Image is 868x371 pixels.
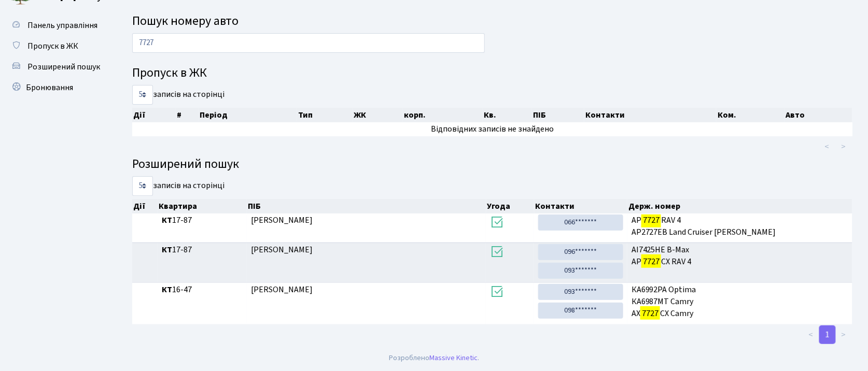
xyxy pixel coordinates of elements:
[158,199,247,213] th: Квартира
[486,199,535,213] th: Угода
[353,108,403,122] th: ЖК
[162,244,173,255] b: КТ
[297,108,353,122] th: Тип
[132,157,852,172] h4: Розширений пошук
[632,244,848,268] span: AI7425HE B-Max AP CX RAV 4
[483,108,532,122] th: Кв.
[535,199,628,213] th: Контакти
[162,215,243,226] span: 17-87
[5,15,109,36] a: Панель управління
[132,85,225,105] label: записів на сторінці
[5,36,109,56] a: Пропуск в ЖК
[5,77,109,98] a: Бронювання
[132,12,239,30] span: Пошук номеру авто
[717,108,785,122] th: Ком.
[251,244,313,255] span: [PERSON_NAME]
[162,215,173,226] b: КТ
[251,284,313,295] span: [PERSON_NAME]
[785,108,853,122] th: Авто
[176,108,199,122] th: #
[27,61,100,73] span: Розширений пошук
[627,199,852,213] th: Держ. номер
[162,284,173,295] b: КТ
[132,199,158,213] th: Дії
[5,56,109,77] a: Розширений пошук
[641,254,661,269] mark: 7727
[640,306,660,321] mark: 7727
[429,352,478,363] a: Massive Kinetic
[641,213,661,227] mark: 7727
[26,82,73,93] span: Бронювання
[27,20,97,31] span: Панель управління
[162,244,243,256] span: 17-87
[132,108,176,122] th: Дії
[132,85,153,105] select: записів на сторінці
[532,108,584,122] th: ПІБ
[162,284,243,296] span: 16-47
[27,40,78,52] span: Пропуск в ЖК
[403,108,483,122] th: корп.
[584,108,717,122] th: Контакти
[132,33,485,53] input: Пошук
[199,108,297,122] th: Період
[819,325,836,344] a: 1
[389,352,479,364] div: Розроблено .
[132,176,225,196] label: записів на сторінці
[632,215,848,238] span: AP RAV 4 AP2727EB Land Cruiser [PERSON_NAME]
[632,284,848,320] span: КА6992РА Optima КА6987МТ Camry АХ СХ Camry
[247,199,486,213] th: ПІБ
[251,215,313,226] span: [PERSON_NAME]
[132,176,153,196] select: записів на сторінці
[132,66,852,81] h4: Пропуск в ЖК
[132,122,852,136] td: Відповідних записів не знайдено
